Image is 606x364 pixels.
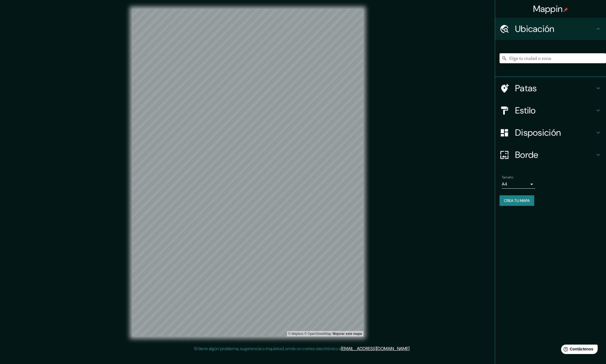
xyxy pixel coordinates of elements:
font: Estilo [515,105,536,116]
iframe: Lanzador de widgets de ayuda [557,342,600,358]
font: . [409,346,410,352]
div: Patas [495,77,606,99]
font: Mejorar este mapa [333,332,362,336]
font: A4 [502,181,507,187]
font: Si tiene algún problema, sugerencia o inquietud, envíe un correo electrónico a [194,346,341,352]
div: A4 [502,180,535,189]
font: . [410,345,411,352]
img: pin-icon.png [564,7,568,12]
div: Ubicación [495,18,606,40]
font: Disposición [515,127,561,138]
a: Comentarios sobre el mapa [333,332,362,336]
font: Mappin [533,3,563,15]
font: Ubicación [515,23,554,35]
a: Mapbox [288,332,304,336]
a: Mapa de OpenStreet [304,332,331,336]
font: Patas [515,82,537,94]
button: Crea tu mapa [500,195,534,206]
a: [EMAIL_ADDRESS][DOMAIN_NAME] [341,346,409,352]
font: Crea tu mapa [504,198,530,203]
input: Elige tu ciudad o zona [500,53,606,63]
font: © Mapbox [288,332,304,336]
div: Disposición [495,122,606,144]
div: Borde [495,144,606,166]
font: © OpenStreetMap [304,332,331,336]
font: . [411,345,412,352]
div: Estilo [495,99,606,122]
font: Tamaño [502,175,513,180]
font: Borde [515,149,538,161]
canvas: Mapa [132,9,363,337]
